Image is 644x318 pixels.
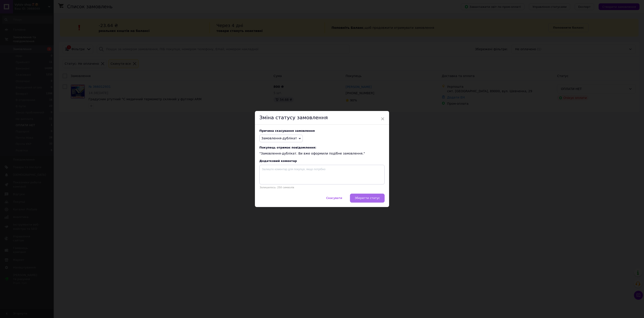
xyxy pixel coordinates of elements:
p: Залишилось: 250 символів [259,186,385,189]
button: Зберегти статус [350,194,385,203]
div: "Замовлення-дублікат. Ви вже оформили подібне замовлення." [259,146,385,156]
div: Зміна статусу замовлення [255,111,389,125]
span: Замовлення-дублікат [261,136,297,140]
div: Причина скасування замовлення [259,129,385,132]
button: Скасувати [322,194,347,203]
span: Зберегти статус [355,196,380,200]
span: Покупець отримає повідомлення: [259,146,385,149]
span: × [381,115,385,123]
div: Додатковий коментар [259,159,385,163]
span: Скасувати [326,196,342,200]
